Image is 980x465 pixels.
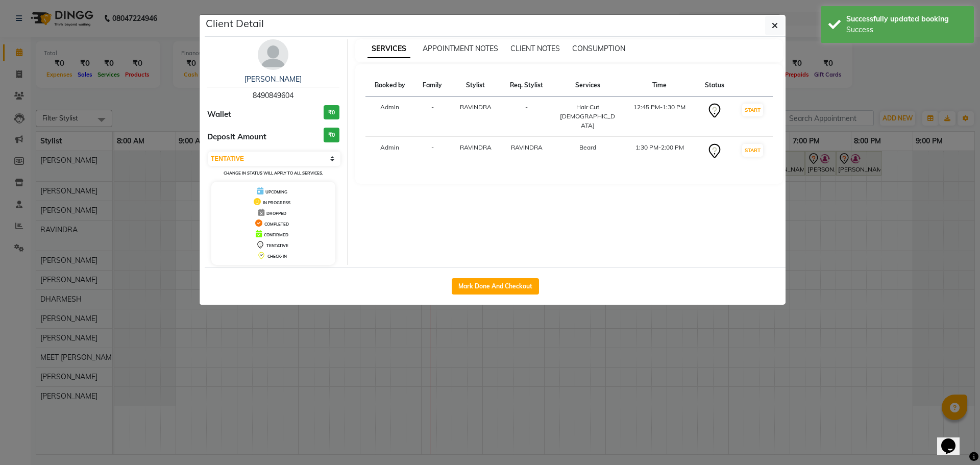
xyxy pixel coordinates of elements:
th: Req. Stylist [501,75,553,96]
th: Stylist [451,75,501,96]
button: START [742,144,763,157]
h3: ₹0 [324,128,339,142]
span: CHECK-IN [267,254,287,259]
div: Beard [559,143,617,152]
span: CONSUMPTION [572,44,625,53]
span: UPCOMING [265,189,287,194]
button: START [742,104,763,116]
span: RAVINDRA [511,143,543,151]
th: Time [623,75,696,96]
small: Change in status will apply to all services. [224,170,323,176]
span: Deposit Amount [207,131,266,143]
span: APPOINTMENT NOTES [423,44,498,53]
a: [PERSON_NAME] [244,75,302,84]
td: 12:45 PM-1:30 PM [623,96,696,137]
h3: ₹0 [324,105,339,120]
h5: Client Detail [206,16,264,31]
th: Family [414,75,451,96]
div: Success [846,25,966,35]
th: Booked by [365,75,414,96]
td: - [414,96,451,137]
div: Successfully updated booking [846,14,966,25]
iframe: chat widget [937,424,970,455]
td: - [501,96,553,137]
span: SERVICES [367,40,410,58]
span: COMPLETED [264,222,289,227]
span: RAVINDRA [460,103,492,111]
span: TENTATIVE [266,243,288,248]
span: RAVINDRA [460,143,492,151]
span: CLIENT NOTES [510,44,560,53]
span: DROPPED [266,211,286,216]
td: Admin [365,96,414,137]
button: Mark Done And Checkout [452,278,539,295]
span: IN PROGRESS [263,200,290,205]
td: 1:30 PM-2:00 PM [623,137,696,166]
span: CONFIRMED [264,232,288,237]
div: Hair Cut [DEMOGRAPHIC_DATA] [559,103,617,130]
img: avatar [258,39,288,70]
th: Services [553,75,623,96]
td: Admin [365,137,414,166]
span: Wallet [207,109,231,120]
td: - [414,137,451,166]
span: 8490849604 [253,91,293,100]
th: Status [696,75,732,96]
